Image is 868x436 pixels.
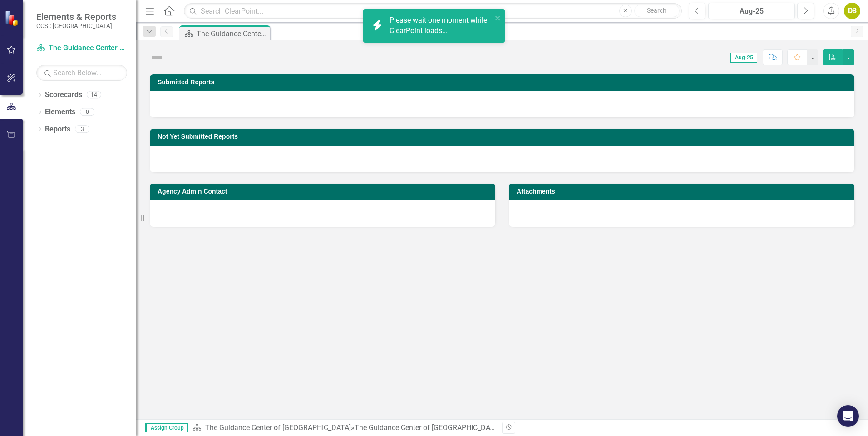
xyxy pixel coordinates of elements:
[158,188,491,195] h3: Agency Admin Contact
[355,423,518,432] div: The Guidance Center of [GEOGRAPHIC_DATA] Page
[647,7,666,14] span: Search
[45,124,70,135] a: Reports
[844,3,860,19] button: DB
[145,423,188,432] span: Assign Group
[87,91,101,99] div: 14
[495,13,501,23] button: close
[711,6,792,17] div: Aug-25
[184,3,682,19] input: Search ClearPoint...
[45,90,82,100] a: Scorecards
[36,65,127,81] input: Search Below...
[390,15,492,36] div: Please wait one moment while ClearPoint loads...
[708,3,795,19] button: Aug-25
[80,108,94,116] div: 0
[205,423,351,432] a: The Guidance Center of [GEOGRAPHIC_DATA]
[837,405,859,427] div: Open Intercom Messenger
[192,423,495,433] div: »
[36,43,127,53] a: The Guidance Center of [GEOGRAPHIC_DATA]
[36,22,116,29] small: CCSI: [GEOGRAPHIC_DATA]
[158,79,850,86] h3: Submitted Reports
[730,53,757,63] span: Aug-25
[634,5,680,17] button: Search
[5,10,20,26] img: ClearPoint Strategy
[45,107,75,117] a: Elements
[150,50,164,65] img: Not Defined
[197,28,268,39] div: The Guidance Center of [GEOGRAPHIC_DATA] Page
[75,125,89,133] div: 3
[36,11,116,22] span: Elements & Reports
[517,188,850,195] h3: Attachments
[158,133,850,140] h3: Not Yet Submitted Reports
